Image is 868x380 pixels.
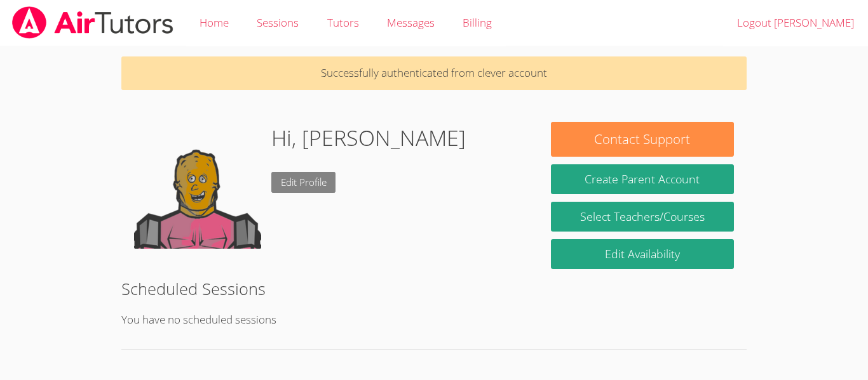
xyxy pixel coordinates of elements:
[387,15,435,30] span: Messages
[271,122,466,154] h1: Hi, [PERSON_NAME]
[551,239,734,269] a: Edit Availability
[121,277,747,301] h2: Scheduled Sessions
[271,172,336,193] a: Edit Profile
[121,311,747,329] p: You have no scheduled sessions
[551,122,734,157] button: Contact Support
[551,164,734,194] button: Create Parent Account
[11,6,175,39] img: airtutors_banner-c4298cdbf04f3fff15de1276eac7730deb9818008684d7c2e4769d2f7ddbe033.png
[134,122,261,249] img: default.png
[551,202,734,232] a: Select Teachers/Courses
[121,56,747,90] p: Successfully authenticated from clever account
